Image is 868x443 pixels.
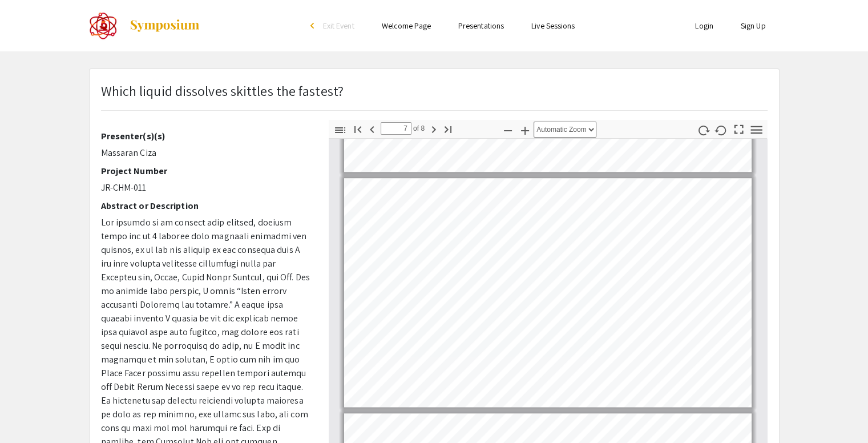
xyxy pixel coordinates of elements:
div: Page 7 [339,173,757,412]
a: Sign Up [741,21,766,31]
button: Go to Last Page [438,120,458,137]
p: Massaran Ciza [101,146,312,160]
select: Zoom [534,122,596,138]
div: arrow_back_ios [310,22,317,29]
button: Next Page [424,120,443,137]
button: Toggle Sidebar [330,122,350,138]
button: Previous Page [362,120,382,137]
a: Welcome Page [382,21,431,31]
input: Page [381,122,411,135]
span: Exit Event [323,21,354,31]
h2: Abstract or Description [101,200,312,211]
button: Rotate Clockwise [693,122,713,138]
button: Zoom In [515,122,535,138]
span: of 8 [411,122,425,135]
h2: Presenter(s)(s) [101,131,312,142]
a: The 2022 CoorsTek Denver Metro Regional Science and Engineering Fair [89,11,200,40]
button: Tools [746,122,766,138]
button: Rotate Counterclockwise [711,122,730,138]
a: Live Sessions [531,21,575,31]
iframe: Chat [9,392,49,434]
p: Which liquid dissolves skittles the fastest? [101,80,344,101]
img: Symposium by ForagerOne [129,19,200,33]
h2: Project Number [101,166,312,176]
button: Zoom Out [498,122,518,138]
p: JR-CHM-011 [101,181,312,195]
img: The 2022 CoorsTek Denver Metro Regional Science and Engineering Fair [89,11,118,40]
a: Login [695,21,713,31]
button: Go to First Page [348,120,368,137]
a: Presentations [458,21,504,31]
button: Switch to Presentation Mode [729,120,748,136]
